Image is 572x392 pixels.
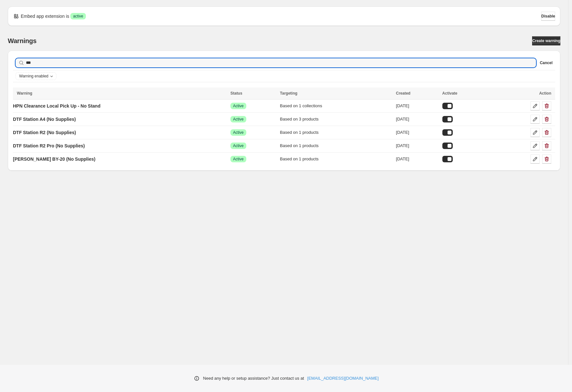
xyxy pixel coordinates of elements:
[13,156,95,162] p: [PERSON_NAME] BY-20 (No Supplies)
[233,130,244,135] span: Active
[13,101,100,111] a: HPN Clearance Local Pick Up - No Stand
[13,143,85,149] p: DTF Station R2 Pro (No Supplies)
[233,103,244,109] span: Active
[280,143,392,149] div: Based on 1 products
[233,156,244,162] span: Active
[539,91,551,96] span: Action
[396,129,438,136] div: [DATE]
[541,14,555,19] span: Disable
[16,73,56,80] button: Warning enabled
[396,116,438,122] div: [DATE]
[541,12,555,21] button: Disable
[73,14,83,19] span: active
[396,143,438,149] div: [DATE]
[396,103,438,109] div: [DATE]
[280,156,392,162] div: Based on 1 products
[13,141,85,151] a: DTF Station R2 Pro (No Supplies)
[13,116,76,122] p: DTF Station A4 (No Supplies)
[230,91,242,96] span: Status
[307,375,379,382] a: [EMAIL_ADDRESS][DOMAIN_NAME]
[540,59,553,67] button: Cancel
[13,114,76,124] a: DTF Station A4 (No Supplies)
[21,13,69,19] p: Embed app extension is
[13,103,100,109] p: HPN Clearance Local Pick Up - No Stand
[532,36,560,45] a: Create warning
[233,143,244,148] span: Active
[17,91,32,96] span: Warning
[13,129,76,136] p: DTF Station R2 (No Supplies)
[280,103,392,109] div: Based on 1 collections
[280,129,392,136] div: Based on 1 products
[442,91,458,96] span: Activate
[396,91,411,96] span: Created
[233,117,244,122] span: Active
[13,127,76,138] a: DTF Station R2 (No Supplies)
[540,60,553,65] span: Cancel
[8,37,37,45] h2: Warnings
[532,38,560,43] span: Create warning
[280,91,298,96] span: Targeting
[396,156,438,162] div: [DATE]
[19,74,48,79] span: Warning enabled
[280,116,392,122] div: Based on 3 products
[13,154,95,164] a: [PERSON_NAME] BY-20 (No Supplies)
